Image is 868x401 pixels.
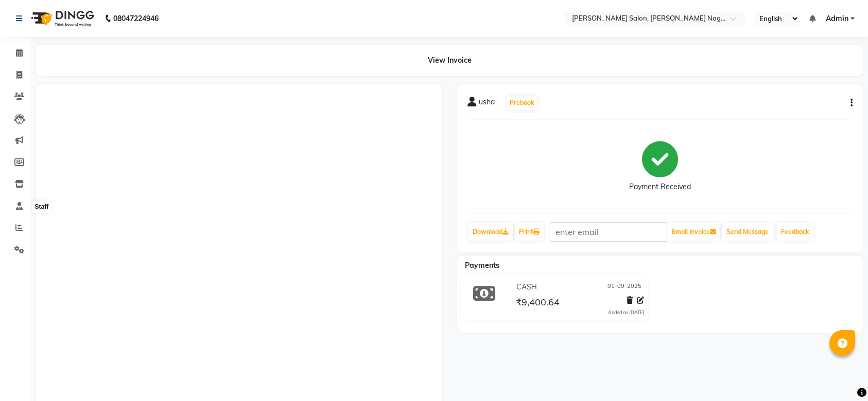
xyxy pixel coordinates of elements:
iframe: chat widget [825,360,858,391]
button: Prebook [507,96,537,110]
div: View Invoice [36,45,863,76]
a: Feedback [777,223,813,241]
div: Staff [32,200,51,213]
span: CASH [516,282,537,293]
div: Added on [DATE] [608,309,644,316]
a: Download [468,223,513,241]
a: Print [515,223,544,241]
span: Admin [826,13,848,24]
button: Email Invoice [668,223,720,241]
span: usha [479,97,495,111]
div: Payment Received [629,181,691,192]
span: ₹9,400.64 [516,296,560,311]
span: Payments [465,261,499,270]
img: logo [26,4,97,33]
span: 01-09-2025 [607,282,641,293]
input: enter email [549,222,667,242]
button: Send Message [722,223,773,241]
b: 08047224946 [113,4,159,33]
